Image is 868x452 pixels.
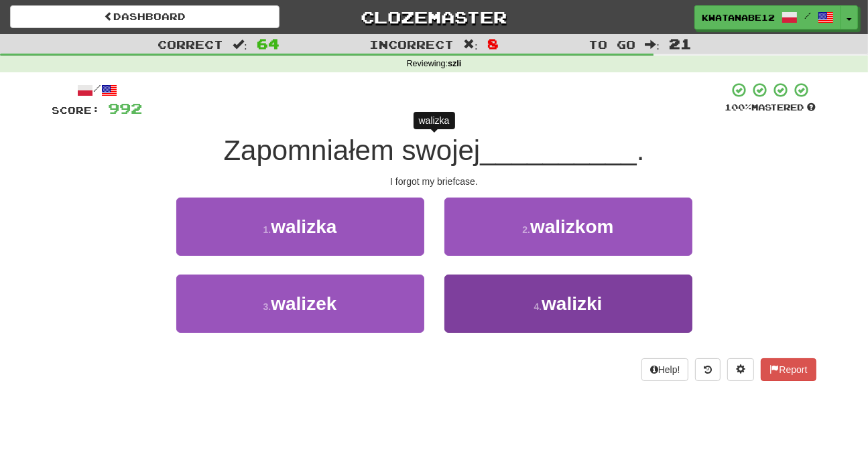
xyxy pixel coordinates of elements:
[522,224,530,235] small: 2 .
[414,112,455,129] div: walizka
[530,216,613,237] span: walizkom
[463,39,478,50] span: :
[669,35,692,52] span: 21
[158,37,223,51] span: Correct
[52,175,816,188] div: I forgot my briefcase.
[487,35,499,52] span: 8
[271,293,336,314] span: walizek
[263,301,271,312] small: 3 .
[176,198,424,256] button: 1.walizka
[588,37,635,51] span: To go
[52,82,143,98] div: /
[109,100,143,117] span: 992
[637,135,645,166] span: .
[725,102,752,112] span: 100 %
[444,275,692,333] button: 4.walizki
[695,358,721,381] button: Round history (alt+y)
[761,358,816,381] button: Report
[300,5,569,29] a: Clozemaster
[641,358,689,381] button: Help!
[702,11,775,23] span: kwatanabe12
[271,216,336,237] span: walizka
[369,37,454,51] span: Incorrect
[480,135,637,166] span: __________
[176,275,424,333] button: 3.walizek
[233,39,247,50] span: :
[263,224,271,235] small: 1 .
[444,198,692,256] button: 2.walizkom
[534,301,542,312] small: 4 .
[52,104,101,116] span: Score:
[694,5,841,29] a: kwatanabe12 /
[223,135,480,166] span: Zapomniałem swojej
[448,59,461,68] strong: szli
[804,11,811,20] span: /
[542,293,602,314] span: walizki
[645,39,660,50] span: :
[10,5,280,28] a: Dashboard
[725,102,816,114] div: Mastered
[257,35,280,52] span: 64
